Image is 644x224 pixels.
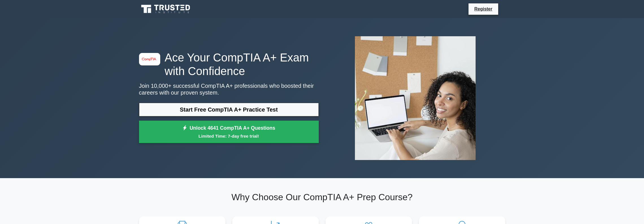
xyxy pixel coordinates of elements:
[139,192,505,202] h2: Why Choose Our CompTIA A+ Prep Course?
[139,82,319,96] p: Join 10,000+ successful CompTIA A+ professionals who boosted their careers with our proven system.
[471,5,496,12] a: Register
[139,103,319,116] a: Start Free CompTIA A+ Practice Test
[146,133,312,139] small: Limited Time: 7-day free trial!
[139,121,319,143] a: Unlock 4641 CompTIA A+ QuestionsLimited Time: 7-day free trial!
[139,51,319,78] h1: Ace Your CompTIA A+ Exam with Confidence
